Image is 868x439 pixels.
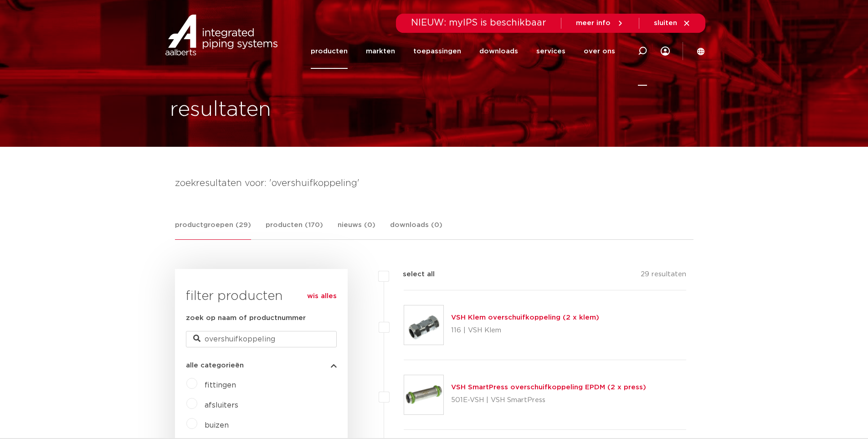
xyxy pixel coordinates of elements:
[205,402,238,409] a: afsluiters
[186,362,337,369] button: alle categorieën
[451,384,646,391] a: VSH SmartPress overschuifkoppeling EPDM (2 x press)
[654,20,677,26] span: sluiten
[186,287,337,305] h3: filter producten
[576,20,611,26] span: meer info
[584,34,615,69] a: over ons
[411,18,546,27] span: NIEUW: myIPS is beschikbaar
[451,314,599,321] a: VSH Klem overschuifkoppeling (2 x klem)
[404,375,443,414] img: Thumbnail for VSH SmartPress overschuifkoppeling EPDM (2 x press)
[338,220,375,239] a: nieuws (0)
[641,269,686,283] p: 29 resultaten
[311,34,348,69] a: producten
[266,220,323,239] a: producten (170)
[413,34,461,69] a: toepassingen
[205,382,236,389] a: fittingen
[170,95,271,124] h1: resultaten
[451,323,599,338] p: 116 | VSH Klem
[205,422,229,429] a: buizen
[576,19,624,27] a: meer info
[654,19,691,27] a: sluiten
[404,305,443,345] img: Thumbnail for VSH Klem overschuifkoppeling (2 x klem)
[186,362,244,369] span: alle categorieën
[536,34,565,69] a: services
[307,291,337,302] a: wis alles
[186,331,337,347] input: zoeken
[311,34,615,69] nav: Menu
[390,220,442,239] a: downloads (0)
[175,176,693,191] h4: zoekresultaten voor: 'overshuifkoppeling'
[186,313,306,324] label: zoek op naam of productnummer
[479,34,518,69] a: downloads
[366,34,395,69] a: markten
[389,269,435,280] label: select all
[175,220,251,240] a: productgroepen (29)
[451,393,646,408] p: 501E-VSH | VSH SmartPress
